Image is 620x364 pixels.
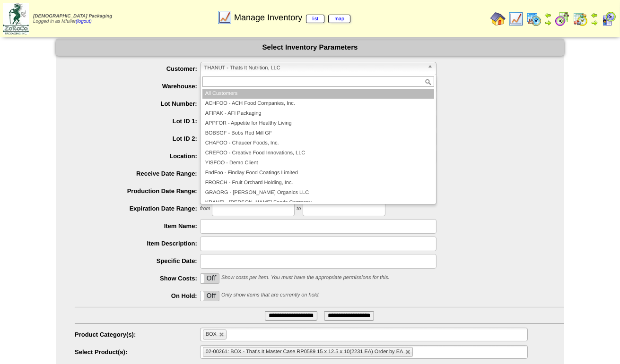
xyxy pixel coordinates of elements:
[544,11,552,19] img: arrowleft.gif
[328,15,350,23] a: map
[202,178,434,188] li: FRORCH - Fruit Orchard Holding, Inc.
[490,11,506,26] img: home.gif
[75,135,200,142] label: Lot ID 2:
[202,119,434,128] li: APPFOR - Appetite for Healthy Living
[200,273,220,284] div: OnOff
[544,19,552,26] img: arrowright.gif
[75,187,200,195] label: Production Date Range:
[75,240,200,247] label: Item Description:
[202,89,434,99] li: All Customers
[202,188,434,198] li: GRAORG - [PERSON_NAME] Organics LLC
[591,11,598,19] img: arrowleft.gif
[75,348,200,356] label: Select Product(s):
[75,100,200,107] label: Lot Number:
[75,275,200,282] label: Show Costs:
[297,206,301,212] span: to
[75,65,200,72] label: Customer:
[601,11,616,26] img: calendarcustomer.gif
[555,11,570,26] img: calendarblend.gif
[3,3,29,34] img: zoroco-logo-small.webp
[591,19,598,26] img: arrowright.gif
[202,168,434,178] li: FndFoo - Findlay Food Coatings Limited
[206,331,217,337] span: BOX
[75,205,200,212] label: Expiration Date Range:
[75,152,200,160] label: Location:
[202,198,434,208] li: KRAHEI - [PERSON_NAME] Foods Company
[217,10,232,25] img: line_graph.gif
[202,128,434,138] li: BOBSGF - Bobs Red Mill GF
[200,206,210,212] span: from
[201,291,219,301] label: Off
[204,62,424,74] span: THANUT - Thats It Nutrition, LLC
[202,158,434,168] li: YISFOO - Demo Client
[75,331,200,338] label: Product Category(s):
[221,275,390,281] span: Show costs per item. You must have the appropriate permissions for this.
[76,19,92,24] a: (logout)
[200,291,220,301] div: OnOff
[202,138,434,148] li: CHAFOO - Chaucer Foods, Inc.
[526,11,541,26] img: calendarprod.gif
[202,148,434,158] li: CREFOO - Creative Food Innovations, LLC
[75,83,200,90] label: Warehouse:
[75,118,200,125] label: Lot ID 1:
[206,349,403,355] span: 02-00261: BOX - That's It Master Case RP0589 15 x 12.5 x 10(2231 EA) Order by EA
[306,15,324,23] a: list
[508,11,524,26] img: line_graph.gif
[33,14,112,24] span: Logged in as Mfuller
[75,257,200,264] label: Specific Date:
[202,109,434,119] li: AFIPAK - AFI Packaging
[201,274,219,283] label: Off
[75,222,200,229] label: Item Name:
[75,170,200,177] label: Receive Date Range:
[573,11,588,26] img: calendarinout.gif
[56,39,564,56] div: Select Inventory Parameters
[234,13,350,23] span: Manage Inventory
[221,293,320,298] span: Only show items that are currently on hold.
[33,14,112,19] span: [DEMOGRAPHIC_DATA] Packaging
[75,292,200,299] label: On Hold:
[202,99,434,109] li: ACHFOO - ACH Food Companies, Inc.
